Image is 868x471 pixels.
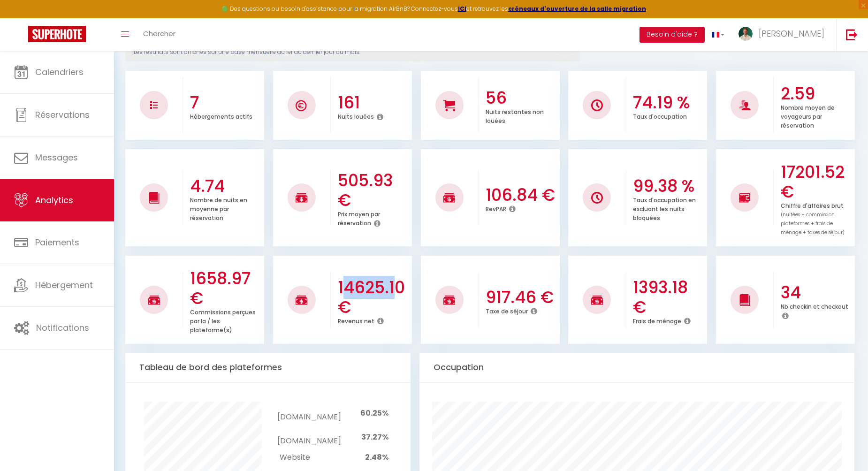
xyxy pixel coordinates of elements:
h3: 1393.18 € [633,278,705,317]
span: 2.48% [365,452,388,463]
p: RevPAR [486,203,506,213]
span: Notifications [36,322,89,334]
img: logout [846,29,858,40]
h3: 161 [338,93,410,113]
a: Chercher [136,18,183,51]
img: NO IMAGE [591,192,603,204]
td: Website [277,449,341,465]
p: Taxe de séjour [486,305,528,315]
span: Calendriers [35,66,84,78]
span: Réservations [35,109,90,121]
p: Nombre de nuits en moyenne par réservation [190,194,247,222]
span: Chercher [143,29,175,38]
td: [DOMAIN_NAME] [277,425,341,449]
button: Ouvrir le widget de chat LiveChat [8,4,36,32]
h3: 505.93 € [338,171,410,210]
h3: 917.46 € [486,288,557,307]
p: Commissions perçues par la / les plateforme(s) [190,306,256,334]
span: 60.25% [360,408,388,418]
p: Nuits restantes non louées [486,106,544,125]
img: Super Booking [28,26,86,42]
p: Taux d'occupation [633,111,687,121]
p: Prix moyen par réservation [338,208,380,227]
p: Nb checkin et checkout [781,301,848,311]
span: Hébergement [35,279,93,291]
h3: 106.84 € [486,185,557,205]
h3: 56 [486,88,557,108]
h3: 4.74 [190,176,262,196]
span: 37.27% [361,432,388,442]
div: Occupation [419,353,855,382]
p: Revenus net [338,315,374,325]
h3: 7 [190,93,262,113]
p: Chiffre d'affaires brut [781,200,845,236]
span: (nuitées + commission plateformes + frais de ménage + taxes de séjour) [781,211,845,236]
h3: 17201.52 € [781,162,853,202]
p: Hébergements actifs [190,111,252,121]
h3: 99.38 % [633,176,705,196]
p: Taux d'occupation en excluant les nuits bloquées [633,194,696,222]
h3: 74.19 % [633,93,705,113]
h3: 1658.97 € [190,269,262,308]
img: NO IMAGE [150,101,158,109]
a: créneaux d'ouverture de la salle migration [508,5,646,13]
img: ... [739,27,753,41]
h3: 2.59 [781,84,853,104]
div: Tableau de bord des plateformes [125,353,411,382]
p: Frais de ménage [633,315,681,325]
button: Besoin d'aide ? [640,27,705,43]
a: ... [PERSON_NAME] [731,18,836,51]
p: Nuits louées [338,111,374,121]
span: Analytics [35,194,73,206]
span: [PERSON_NAME] [759,28,824,39]
p: Nombre moyen de voyageurs par réservation [781,102,835,129]
h3: 34 [781,283,853,303]
h3: 14625.10 € [338,278,410,317]
span: Paiements [35,236,79,248]
a: ICI [458,5,466,13]
span: Messages [35,152,78,163]
img: NO IMAGE [739,192,751,203]
td: [DOMAIN_NAME] [277,402,341,425]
